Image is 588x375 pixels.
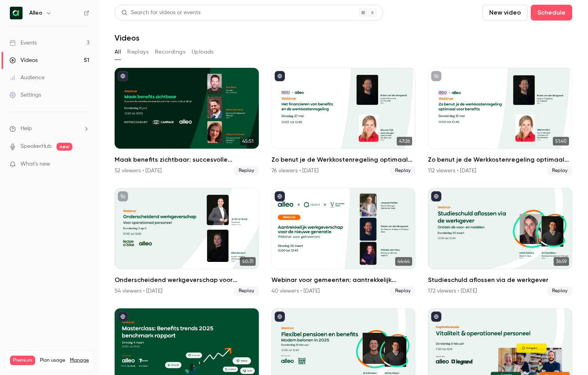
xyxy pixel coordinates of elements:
a: 51:40Zo benut je de Werkkostenregeling optimaal voor benefits112 viewers • [DATE]Replay [428,68,572,175]
a: 47:26Zo benut je de Werkkostenregeling optimaal voor benefits76 viewers • [DATE]Replay [271,68,416,175]
a: 45:51Maak benefits zichtbaar: succesvolle arbeidsvoorwaarden communicatie in de praktijk52 viewer... [115,68,259,175]
span: Replay [547,286,572,296]
button: Uploads [192,46,214,58]
div: 40 viewers • [DATE] [271,287,320,295]
h2: Studieschuld aflossen via de werkgever [428,275,572,285]
a: SpeakerHub [21,142,52,151]
span: 45:51 [240,137,256,146]
div: 172 viewers • [DATE] [428,287,477,295]
h1: Videos [115,33,139,43]
li: Webinar voor gemeenten: aantrekkelijk werkgeverschap voor de nieuwe generatie [271,188,416,296]
button: published [275,312,285,322]
button: published [431,312,441,322]
button: Replays [127,46,149,58]
button: unpublished [431,71,441,81]
img: Alleo [10,7,23,19]
span: Help [21,125,32,133]
div: Settings [9,91,41,99]
div: 54 viewers • [DATE] [115,287,162,295]
span: 36:59 [554,257,569,266]
div: 112 viewers • [DATE] [428,167,476,175]
button: unpublished [118,191,128,201]
a: 50:31Onderscheidend werkgeverschap voor operationeel personeel54 viewers • [DATE]Replay [115,188,259,296]
li: Maak benefits zichtbaar: succesvolle arbeidsvoorwaarden communicatie in de praktijk [115,68,259,175]
button: published [118,71,128,81]
button: New video [482,5,528,21]
div: 76 viewers • [DATE] [271,167,318,175]
div: Audience [9,74,45,82]
li: help-dropdown-opener [9,125,89,133]
a: 36:59Studieschuld aflossen via de werkgever172 viewers • [DATE]Replay [428,188,572,296]
span: What's new [21,160,50,168]
span: Replay [234,166,259,175]
h2: Onderscheidend werkgeverschap voor operationeel personeel [115,275,259,285]
span: Replay [234,286,259,296]
button: published [275,71,285,81]
button: published [118,312,128,322]
li: Zo benut je de Werkkostenregeling optimaal voor benefits [271,68,416,175]
button: Recordings [155,46,185,58]
span: 50:31 [240,257,256,266]
span: Replay [547,166,572,175]
button: published [275,191,285,201]
span: Replay [390,166,415,175]
div: Search for videos or events [121,9,200,17]
h2: Maak benefits zichtbaar: succesvolle arbeidsvoorwaarden communicatie in de praktijk [115,155,259,164]
button: All [115,46,121,58]
span: 44:44 [395,257,412,266]
span: Replay [390,286,415,296]
h2: Webinar voor gemeenten: aantrekkelijk werkgeverschap voor de nieuwe generatie [271,275,416,285]
div: 52 viewers • [DATE] [115,167,162,175]
h2: Zo benut je de Werkkostenregeling optimaal voor benefits [428,155,572,164]
a: Manage [70,357,89,364]
section: Videos [115,5,572,370]
h6: Alleo [29,9,42,17]
button: Schedule [531,5,572,21]
li: Onderscheidend werkgeverschap voor operationeel personeel [115,188,259,296]
button: published [431,191,441,201]
li: Studieschuld aflossen via de werkgever [428,188,572,296]
li: Zo benut je de Werkkostenregeling optimaal voor benefits [428,68,572,175]
span: 51:40 [553,137,569,146]
span: 47:26 [397,137,412,146]
span: Premium [10,356,35,365]
div: Events [9,39,37,47]
h2: Zo benut je de Werkkostenregeling optimaal voor benefits [271,155,416,164]
span: new [57,143,72,151]
a: 44:44Webinar voor gemeenten: aantrekkelijk werkgeverschap voor de nieuwe generatie40 viewers • [D... [271,188,416,296]
div: Videos [9,56,38,64]
span: Plan usage [40,357,65,364]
